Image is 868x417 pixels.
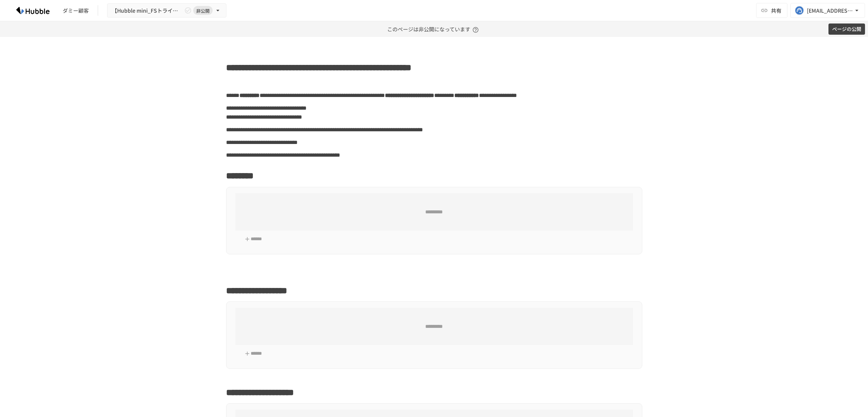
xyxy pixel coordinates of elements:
[63,7,89,15] div: ダミー顧客
[807,6,853,15] div: [EMAIL_ADDRESS][DOMAIN_NAME]
[193,7,213,15] span: 非公開
[756,3,787,18] button: 共有
[107,3,226,18] button: 【Hubble mini_FSトライアル 】顧客名×Hubble miniトライアル導入資料非公開
[790,3,865,18] button: [EMAIL_ADDRESS][DOMAIN_NAME]
[387,21,481,37] p: このページは非公開になっています
[112,6,183,15] span: 【Hubble mini_FSトライアル 】顧客名×Hubble miniトライアル導入資料
[9,4,57,16] img: HzDRNkGCf7KYO4GfwKnzITak6oVsp5RHeZBEM1dQFiQ
[828,23,865,35] button: ページの公開
[771,6,781,15] span: 共有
